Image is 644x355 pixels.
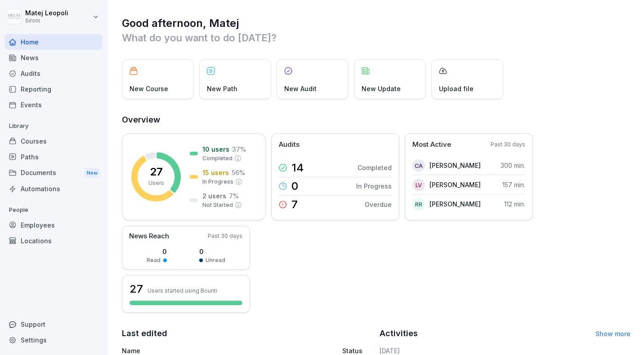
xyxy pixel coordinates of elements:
[207,84,237,93] p: New Path
[122,114,631,126] h2: Overview
[362,84,401,93] p: New Update
[202,154,233,162] p: Completed
[199,247,225,256] p: 0
[4,81,103,97] a: Reporting
[429,161,481,170] p: [PERSON_NAME]
[202,178,233,186] p: In Progress
[4,332,103,348] a: Settings
[4,34,103,50] a: Home
[202,191,226,201] p: 2 users
[356,181,392,191] p: In Progress
[147,247,167,256] p: 0
[122,31,631,45] p: What do you want to do [DATE]?
[358,163,392,172] p: Completed
[202,168,229,177] p: 15 users
[4,316,103,332] div: Support
[412,159,425,172] div: CA
[130,84,168,93] p: New Course
[4,165,103,181] a: DocumentsNew
[4,165,103,181] div: Documents
[412,198,425,210] div: RR
[206,256,225,264] p: Unread
[4,66,103,81] a: Audits
[4,149,103,165] a: Paths
[380,327,418,340] h2: Activities
[412,179,425,191] div: LV
[502,180,525,189] p: 157 min.
[25,9,68,17] p: Matej Leopoli
[148,179,164,187] p: Users
[279,140,300,150] p: Audits
[4,217,103,233] a: Employees
[291,162,304,173] p: 14
[284,84,317,93] p: New Audit
[412,140,451,150] p: Most Active
[504,199,525,209] p: 112 min.
[501,161,525,170] p: 300 min.
[148,287,217,294] p: Users started using Bounti
[291,199,298,210] p: 7
[365,200,392,209] p: Overdue
[291,181,298,192] p: 0
[122,16,631,31] h1: Good afternoon, Matej
[232,168,245,177] p: 56 %
[439,84,474,93] p: Upload file
[429,180,481,189] p: [PERSON_NAME]
[147,256,161,264] p: Read
[595,330,631,337] a: Show more
[4,181,103,197] a: Automations
[4,233,103,249] a: Locations
[491,140,525,149] p: Past 30 days
[4,203,103,217] p: People
[130,281,143,297] h3: 27
[4,119,103,133] p: Library
[4,50,103,66] a: News
[4,97,103,113] a: Events
[122,327,373,340] h2: Last edited
[129,231,169,241] p: News Reach
[25,18,68,24] p: Sironi
[229,191,239,201] p: 7 %
[232,145,246,154] p: 37 %
[202,201,233,209] p: Not Started
[150,167,163,177] p: 27
[85,168,100,178] div: New
[4,133,103,149] a: Courses
[208,232,242,240] p: Past 30 days
[429,199,481,209] p: [PERSON_NAME]
[202,145,229,154] p: 10 users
